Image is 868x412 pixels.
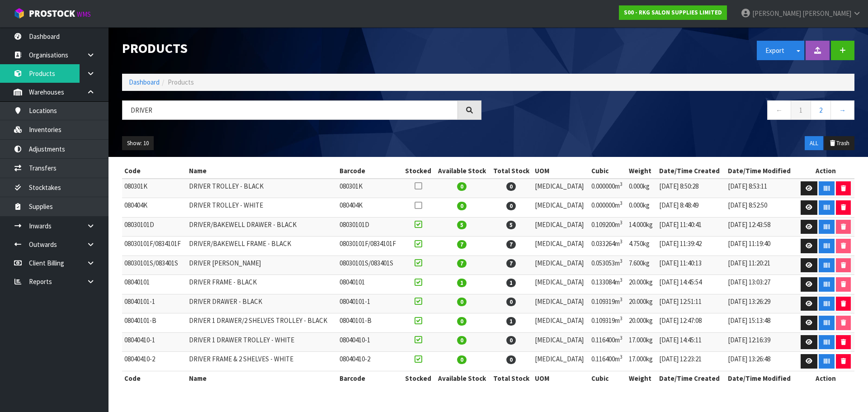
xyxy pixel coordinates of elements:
span: 1 [506,279,516,287]
td: [DATE] 12:43:58 [726,217,797,237]
td: [MEDICAL_DATA] [533,352,589,371]
td: 08040410-2 [122,352,187,371]
td: [MEDICAL_DATA] [533,217,589,237]
td: 0.109200m [589,217,627,237]
span: 0 [457,202,467,210]
td: 0.000kg [627,179,657,198]
td: DRIVER FRAME & 2 SHELVES - WHITE [187,352,338,371]
td: [MEDICAL_DATA] [533,179,589,198]
span: 0 [457,317,467,326]
td: 0.000000m [589,198,627,218]
td: [MEDICAL_DATA] [533,198,589,218]
span: 7 [457,259,467,268]
sup: 3 [620,296,623,303]
td: 080404K [122,198,187,218]
td: [DATE] 8:53:11 [726,179,797,198]
td: [DATE] 14:45:11 [657,332,726,352]
sup: 3 [620,200,623,206]
td: [DATE] 11:19:40 [726,237,797,256]
td: 080301K [337,179,402,198]
span: [PERSON_NAME] [752,9,801,18]
td: 08040101-1 [337,294,402,313]
td: DRIVER [PERSON_NAME] [187,256,338,275]
input: Search products [122,100,458,120]
td: [MEDICAL_DATA] [533,294,589,313]
th: Barcode [337,371,402,385]
td: [MEDICAL_DATA] [533,332,589,352]
th: Name [187,371,338,385]
span: 5 [457,221,467,229]
td: [DATE] 13:26:29 [726,294,797,313]
td: [DATE] 13:26:48 [726,352,797,371]
td: 0.109319m [589,313,627,333]
button: Export [757,41,793,60]
button: Show: 10 [122,136,154,151]
td: 08040101 [337,275,402,294]
td: DRIVER TROLLEY - BLACK [187,179,338,198]
td: [DATE] 11:39:42 [657,237,726,256]
td: 08040101-B [122,313,187,333]
td: [DATE] 11:20:21 [726,256,797,275]
th: Barcode [337,164,402,178]
span: 0 [457,336,467,345]
td: [DATE] 11:40:41 [657,217,726,237]
th: UOM [533,371,589,385]
td: [DATE] 8:48:49 [657,198,726,218]
td: 20.000kg [627,313,657,333]
span: 0 [506,182,516,191]
th: Date/Time Created [657,371,726,385]
td: DRIVER/BAKEWELL DRAWER - BLACK [187,217,338,237]
sup: 3 [620,258,623,264]
td: 08040101-B [337,313,402,333]
th: Action [797,164,854,178]
th: Date/Time Modified [726,164,797,178]
td: 08030101S/083401S [122,256,187,275]
sup: 3 [620,181,623,187]
span: 0 [457,298,467,306]
span: 7 [506,259,516,268]
td: 08040410-1 [337,332,402,352]
td: 20.000kg [627,275,657,294]
td: [DATE] 13:03:27 [726,275,797,294]
td: DRIVER 1 DRAWER/2 SHELVES TROLLEY - BLACK [187,313,338,333]
th: Weight [627,371,657,385]
span: 7 [506,240,516,249]
td: [DATE] 12:16:39 [726,332,797,352]
td: 08030101D [337,217,402,237]
button: ALL [805,136,823,151]
th: Cubic [589,371,627,385]
span: ProStock [29,8,75,19]
th: Total Stock [490,371,533,385]
nav: Page navigation [495,100,854,123]
td: 08040101 [122,275,187,294]
td: 0.053053m [589,256,627,275]
a: S00 - RKG SALON SUPPLIES LIMITED [619,5,727,20]
td: 20.000kg [627,294,657,313]
button: Trash [824,136,854,151]
a: → [830,100,854,120]
a: Dashboard [129,78,160,86]
td: [DATE] 12:23:21 [657,352,726,371]
th: Weight [627,164,657,178]
img: cube-alt.png [14,8,25,19]
td: 080301K [122,179,187,198]
th: Date/Time Modified [726,371,797,385]
span: [PERSON_NAME] [802,9,851,18]
td: [MEDICAL_DATA] [533,313,589,333]
th: UOM [533,164,589,178]
th: Name [187,164,338,178]
span: 0 [506,336,516,345]
td: 08030101S/083401S [337,256,402,275]
td: 4.750kg [627,237,657,256]
th: Available Stock [434,164,490,178]
span: 7 [457,240,467,249]
td: 08040101-1 [122,294,187,313]
td: 0.000kg [627,198,657,218]
span: Products [168,78,194,86]
span: 1 [506,317,516,326]
td: 17.000kg [627,352,657,371]
td: DRIVER/BAKEWELL FRAME - BLACK [187,237,338,256]
td: 08040410-1 [122,332,187,352]
td: [DATE] 11:40:13 [657,256,726,275]
sup: 3 [620,219,623,226]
